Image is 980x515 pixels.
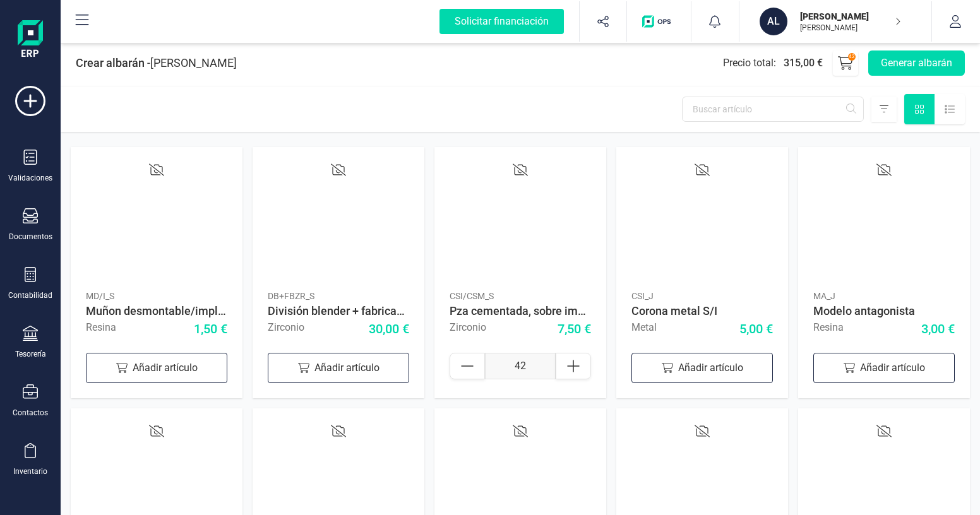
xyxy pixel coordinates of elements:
[813,353,955,383] div: Añadir artículo
[268,302,409,320] div: División blender + fabricación barra y zr
[631,353,773,383] div: Añadir artículo
[18,20,43,61] img: Logo Finanedi
[450,302,591,320] div: Pza cementada, sobre implante o sobre interfase
[784,56,823,71] span: 315,00 €
[15,349,46,359] div: Tesorería
[86,290,227,302] div: MD/I_S
[921,320,955,338] span: 3,00 €
[631,320,657,338] div: Metal
[635,1,683,42] button: Logo de OPS
[813,320,844,338] div: Resina
[76,56,145,69] span: Crear albarán
[631,290,773,302] div: CSI_J
[8,173,52,183] div: Validaciones
[86,320,116,338] div: Resina
[682,97,864,122] input: Buscar artículo
[642,15,676,28] img: Logo de OPS
[13,408,48,418] div: Contactos
[739,320,773,338] span: 5,00 €
[369,320,409,338] span: 30,00 €
[13,466,47,477] div: Inventario
[268,353,409,383] div: Añadir artículo
[760,8,787,35] div: AL
[424,1,579,42] button: Solicitar financiación
[86,353,227,383] div: Añadir artículo
[86,302,227,320] div: Muñon desmontable/implante
[9,232,52,242] div: Documentos
[450,320,486,338] div: Zirconio
[800,10,901,23] p: [PERSON_NAME]
[723,56,823,71] div: Precio total :
[868,50,965,76] button: Generar albarán
[76,54,237,72] div: - [PERSON_NAME]
[439,9,564,34] div: Solicitar financiación
[631,302,773,320] div: Corona metal S/I
[800,23,901,33] p: [PERSON_NAME]
[813,302,955,320] div: Modelo antagonista
[849,53,855,61] span: 42
[194,320,227,338] span: 1,50 €
[8,290,52,300] div: Contabilidad
[450,290,591,302] div: CSI/CSM_S
[558,320,591,338] span: 7,50 €
[268,320,304,338] div: Zirconio
[755,1,916,42] button: AL[PERSON_NAME][PERSON_NAME]
[813,290,955,302] div: MA_J
[268,290,409,302] div: DB+FBZR_S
